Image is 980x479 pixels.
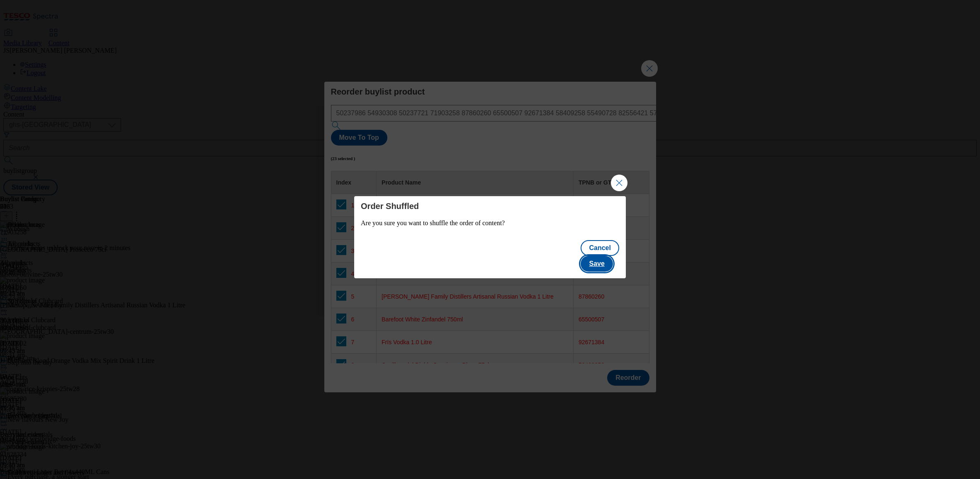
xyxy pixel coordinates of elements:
div: Modal [354,196,626,278]
button: Cancel [581,240,619,256]
h4: Order Shuffled [361,201,619,211]
button: Save [581,256,613,272]
p: Are you sure you want to shuffle the order of content? [361,219,619,227]
button: Close Modal [611,175,627,191]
